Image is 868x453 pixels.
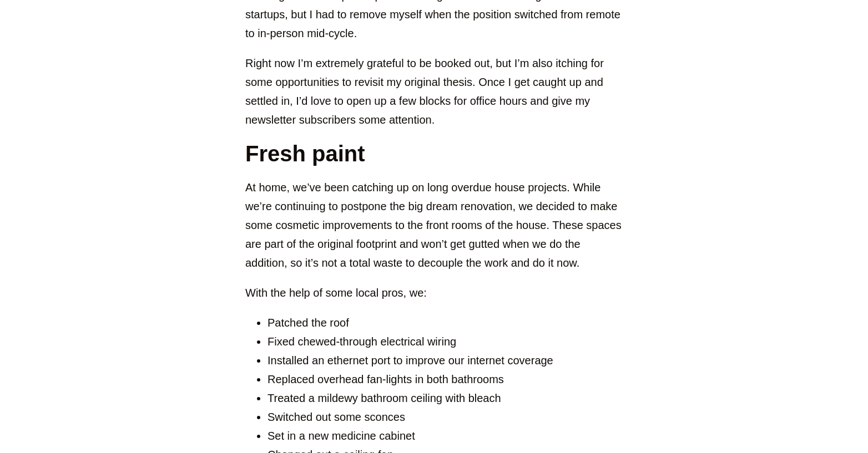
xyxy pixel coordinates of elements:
[245,140,623,167] h2: Fresh paint
[245,178,623,272] p: At home, we’ve been catching up on long overdue house projects. While we’re continuing to postpon...
[268,313,623,332] li: Patched the roof
[268,332,623,351] li: Fixed chewed-through electrical wiring
[268,408,623,426] li: Switched out some sconces
[245,283,623,302] p: With the help of some local pros, we:
[268,426,623,445] li: Set in a new medicine cabinet
[268,370,623,389] li: Replaced overhead fan-lights in both bathrooms
[268,389,623,408] li: Treated a mildewy bathroom ceiling with bleach
[268,351,623,370] li: Installed an ethernet port to improve our internet coverage
[245,54,623,129] p: Right now I’m extremely grateful to be booked out, but I’m also itching for some opportunities to...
